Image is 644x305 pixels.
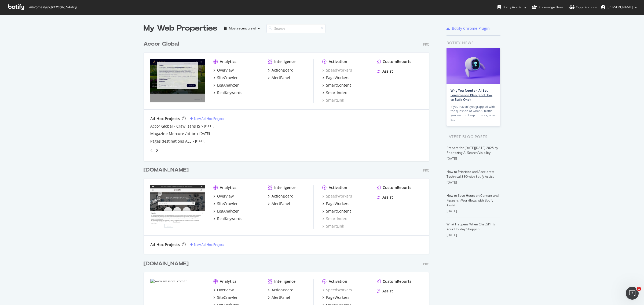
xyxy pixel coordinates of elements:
[451,105,496,122] div: If you haven’t yet grappled with the question of what AI traffic you want to keep or block, now is…
[150,139,191,144] a: Pages destinations ALL
[220,59,236,64] div: Analytics
[150,124,200,129] a: Accor Global - Crawl sans JS
[213,209,239,214] a: LogAnalyzer
[217,287,234,293] div: Overview
[597,3,641,12] button: [PERSON_NAME]
[274,185,295,190] div: Intelligence
[447,156,500,161] div: [DATE]
[217,194,234,199] div: Overview
[329,279,347,284] div: Activation
[150,185,205,228] img: www.swissotel.com
[217,90,242,95] div: RealKeywords
[268,68,294,73] a: ActionBoard
[150,131,196,136] a: Magazine Mercure /pt-br
[322,194,352,199] a: SpeedWorkers
[423,262,429,266] div: Pro
[377,279,411,284] a: CustomReports
[190,116,224,121] a: New Ad-Hoc Project
[322,75,349,80] a: PageWorkers
[382,69,393,74] div: Assist
[144,40,181,48] a: Accor Global
[272,201,290,206] div: AlertPanel
[217,75,238,80] div: SiteCrawler
[322,201,349,206] a: PageWorkers
[451,88,492,102] a: Why You Need an AI Bot Governance Plan (and How to Build One)
[148,146,155,155] div: angle-left
[229,27,256,30] div: Most recent crawl
[326,75,349,80] div: PageWorkers
[195,139,206,143] a: [DATE]
[447,48,500,84] img: Why You Need an AI Bot Governance Plan (and How to Build One)
[447,233,500,237] div: [DATE]
[213,295,238,300] a: SiteCrawler
[144,40,179,48] div: Accor Global
[608,5,633,9] span: Steffie Kronek
[329,185,347,190] div: Activation
[382,195,393,200] div: Assist
[144,260,189,268] div: [DOMAIN_NAME]
[222,24,262,33] button: Most recent crawl
[326,201,349,206] div: PageWorkers
[220,279,236,284] div: Analytics
[150,116,180,121] div: Ad-Hoc Projects
[272,68,294,73] div: ActionBoard
[266,24,325,33] input: Search
[268,194,294,199] a: ActionBoard
[322,216,347,221] div: SmartIndex
[383,279,411,284] div: CustomReports
[322,98,344,103] div: SmartLink
[447,222,495,231] a: What Happens When ChatGPT Is Your Holiday Shopper?
[322,224,344,229] a: SmartLink
[217,216,242,221] div: RealKeywords
[626,287,639,300] iframe: Intercom live chat
[447,26,490,31] a: Botify Chrome Plugin
[447,209,500,214] div: [DATE]
[213,287,234,293] a: Overview
[447,169,495,179] a: How to Prioritize and Accelerate Technical SEO with Botify Assist
[190,242,224,247] a: New Ad-Hoc Project
[213,201,238,206] a: SiteCrawler
[268,75,290,80] a: AlertPanel
[322,295,349,300] a: PageWorkers
[497,5,526,10] div: Botify Academy
[274,59,295,64] div: Intelligence
[199,131,210,136] a: [DATE]
[377,288,393,294] a: Assist
[383,185,411,190] div: CustomReports
[272,75,290,80] div: AlertPanel
[217,295,238,300] div: SiteCrawler
[383,59,411,64] div: CustomReports
[213,83,239,88] a: LogAnalyzer
[377,195,393,200] a: Assist
[268,287,294,293] a: ActionBoard
[213,68,234,73] a: Overview
[447,180,500,185] div: [DATE]
[204,124,214,128] a: [DATE]
[377,185,411,190] a: CustomReports
[322,287,352,293] div: SpeedWorkers
[144,23,217,34] div: My Web Properties
[447,146,498,155] a: Prepare for [DATE][DATE] 2025 by Prioritizing AI Search Visibility
[213,194,234,199] a: Overview
[220,185,236,190] div: Analytics
[150,59,205,102] img: all.accor.com
[194,242,224,247] div: New Ad-Hoc Project
[322,68,352,73] div: SpeedWorkers
[194,116,224,121] div: New Ad-Hoc Project
[213,216,242,221] a: RealKeywords
[637,287,641,291] span: 1
[377,59,411,64] a: CustomReports
[452,26,490,31] div: Botify Chrome Plugin
[447,40,500,46] div: Botify news
[272,194,294,199] div: ActionBoard
[274,279,295,284] div: Intelligence
[213,90,242,95] a: RealKeywords
[322,90,347,95] a: SmartIndex
[326,90,347,95] div: SmartIndex
[217,68,234,73] div: Overview
[268,201,290,206] a: AlertPanel
[326,209,351,214] div: SmartContent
